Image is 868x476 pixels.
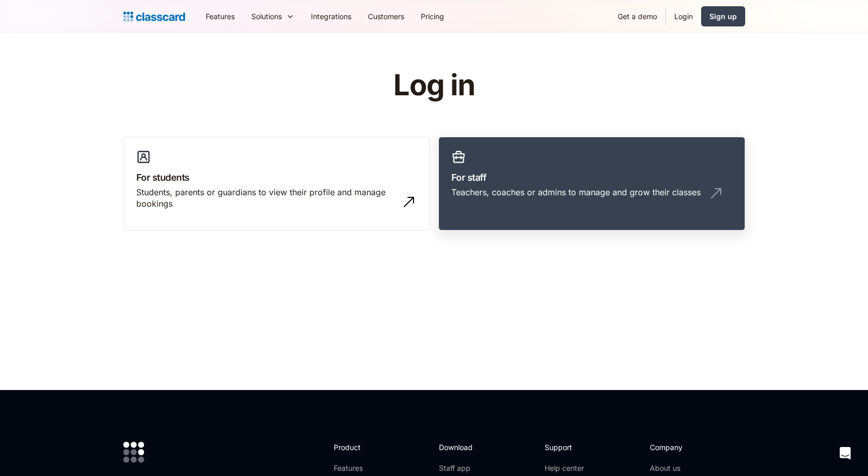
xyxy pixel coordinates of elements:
h2: Product [334,442,389,453]
a: About us [650,463,719,473]
a: Customers [360,5,412,28]
div: Sign up [709,11,737,22]
h3: For students [136,170,417,184]
a: Sign up [701,6,745,26]
a: Help center [545,463,587,473]
a: Integrations [303,5,360,28]
h2: Download [439,442,481,453]
h1: Log in [269,69,599,102]
div: Open Intercom Messenger [833,441,858,466]
a: For studentsStudents, parents or guardians to view their profile and manage bookings [123,137,430,231]
a: Features [197,5,243,28]
a: Pricing [412,5,452,28]
a: home [123,9,185,24]
h3: For staff [451,170,732,184]
h2: Support [545,442,587,453]
a: Login [666,5,701,28]
a: For staffTeachers, coaches or admins to manage and grow their classes [438,137,745,231]
div: Teachers, coaches or admins to manage and grow their classes [451,186,701,198]
div: Solutions [251,11,282,22]
div: Solutions [243,5,303,28]
h2: Company [650,442,719,453]
a: Features [334,463,389,473]
a: Get a demo [609,5,665,28]
div: Students, parents or guardians to view their profile and manage bookings [136,186,396,210]
a: Staff app [439,463,481,473]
